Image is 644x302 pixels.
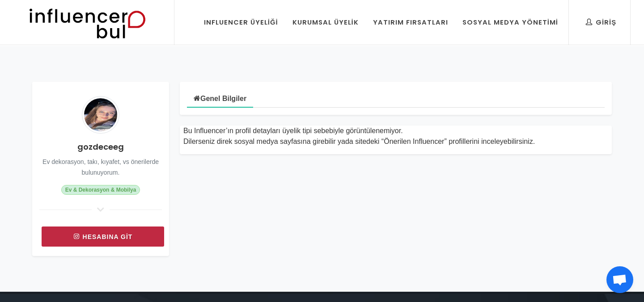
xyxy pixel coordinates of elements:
div: Influencer Üyeliği [204,17,278,27]
a: Hesabına git [42,226,164,247]
h4: gozdeceeg [39,141,162,153]
div: Açık sohbet [606,266,633,293]
div: Bu Influencer’ın profil detayları üyelik tipi sebebiyle görüntülenemiyor. Dilerseniz direk sosyal... [183,126,608,147]
div: Kurumsal Üyelik [292,17,359,27]
span: Ev & Dekorasyon & Mobilya [61,185,140,195]
div: Giriş [586,17,616,27]
a: Genel Bilgiler [187,88,253,108]
div: Yatırım Fırsatları [373,17,448,27]
small: Ev dekorasyon, takı, kıyafet, vs önerilerde bulunuyorum. [42,158,159,176]
img: Avatar [82,96,119,134]
div: Sosyal Medya Yönetimi [462,17,558,27]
